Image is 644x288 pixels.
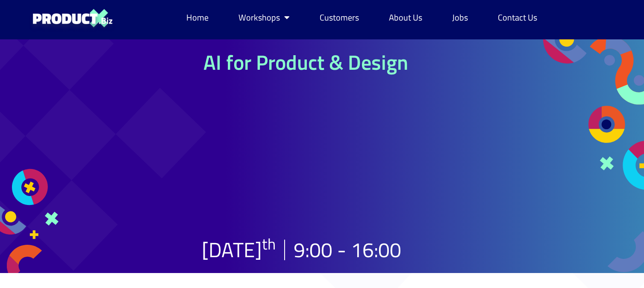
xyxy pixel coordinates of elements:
[294,240,401,260] h2: 9:00 - 16:00
[178,8,217,27] a: Home
[444,8,476,27] a: Jobs
[230,8,298,27] a: Workshops
[311,8,368,27] a: Customers
[489,8,546,27] a: Contact Us
[178,8,546,27] nav: Menu
[380,8,431,27] a: About Us
[262,232,276,255] sup: th
[202,240,276,260] p: [DATE]
[109,52,503,73] h1: AI for Product & Design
